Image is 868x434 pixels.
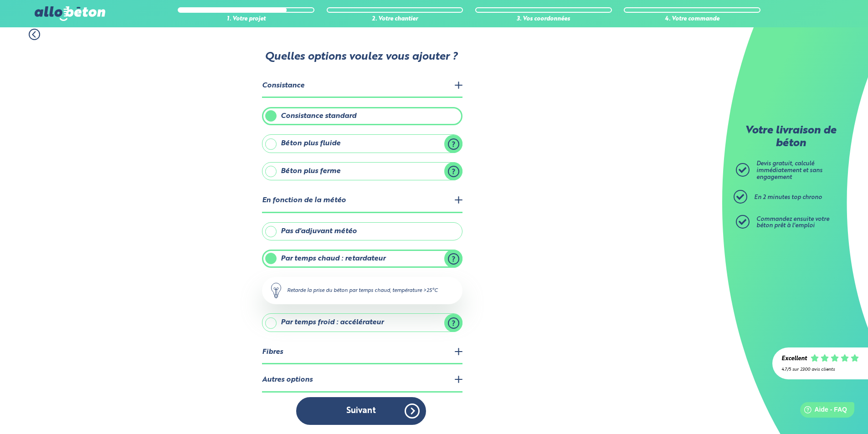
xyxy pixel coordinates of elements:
iframe: Help widget launcher [787,398,858,424]
label: Par temps chaud : retardateur [262,250,462,268]
img: allobéton [35,6,105,21]
div: 3. Vos coordonnées [475,16,612,23]
label: Par temps froid : accélérateur [262,313,462,332]
p: Quelles options voulez vous ajouter ? [261,51,462,64]
div: 1. Votre projet [178,16,314,23]
label: Pas d'adjuvant météo [262,222,462,240]
legend: Consistance [262,75,462,98]
legend: Autres options [262,369,462,392]
div: 4. Votre commande [624,16,760,23]
label: Béton plus fluide [262,134,462,153]
legend: Fibres [262,341,462,364]
legend: En fonction de la météo [262,189,462,213]
label: Béton plus ferme [262,162,462,180]
button: Suivant [296,397,426,425]
label: Consistance standard [262,107,462,125]
div: Retarde la prise du béton par temps chaud, température >25°C [262,277,462,304]
div: 2. Votre chantier [327,16,463,23]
